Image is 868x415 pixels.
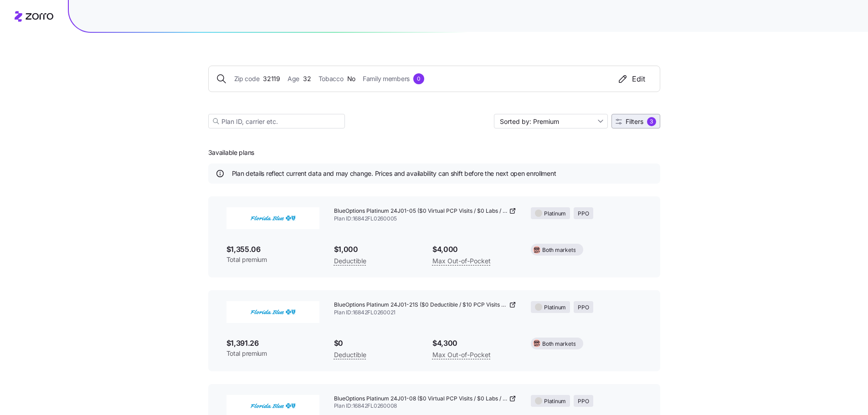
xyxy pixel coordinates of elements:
span: Zip code [234,74,260,84]
input: Sort by [494,114,608,128]
span: $4,300 [432,338,516,349]
span: $1,355.06 [226,244,319,255]
span: Total premium [226,349,319,358]
span: Plan ID: 16842FL0260021 [334,309,517,317]
img: Florida Blue [226,207,319,229]
span: Deductible [334,256,366,266]
button: Edit [610,73,652,84]
span: No [347,74,355,84]
span: 3 available plans [208,148,255,157]
span: Total premium [226,255,319,264]
span: 32119 [263,74,280,84]
span: Plan ID: 16842FL0260005 [334,215,517,223]
img: Florida Blue [226,301,319,323]
div: 0 [413,73,424,84]
span: Deductible [334,349,366,360]
span: Max Out-of-Pocket [432,256,491,266]
span: Platinum [544,303,566,312]
span: Plan details reflect current data and may change. Prices and availability can shift before the ne... [232,169,556,178]
span: Tobacco [318,74,344,84]
span: PPO [578,303,589,312]
span: Both markets [542,340,575,348]
span: 32 [303,74,311,84]
span: BlueOptions Platinum 24J01-05 ($0 Virtual PCP Visits / $0 Labs / $15 PCP Visits / Rewards) [334,207,508,215]
span: PPO [578,210,589,218]
span: $4,000 [432,244,516,255]
span: Family members [363,74,410,84]
span: Max Out-of-Pocket [432,349,491,360]
span: Both markets [542,246,575,255]
span: PPO [578,397,589,406]
input: Plan ID, carrier etc. [208,114,345,128]
div: Edit [617,73,645,84]
div: 3 [647,117,656,126]
span: Filters [626,118,643,125]
span: Platinum [544,210,566,218]
span: Plan ID: 16842FL0260008 [334,402,517,410]
button: Filters3 [611,114,660,128]
span: $1,000 [334,244,418,255]
span: BlueOptions Platinum 24J01-21S ($0 Deductible / $10 PCP Visits / $20 Specialist Visits / Multilin... [334,301,508,309]
span: $1,391.26 [226,338,319,349]
span: Age [288,74,299,84]
span: $0 [334,338,418,349]
span: Platinum [544,397,566,406]
span: BlueOptions Platinum 24J01-08 ($0 Virtual PCP Visits / $0 Labs / $10 PCP Visits / Rewards) [334,395,508,403]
